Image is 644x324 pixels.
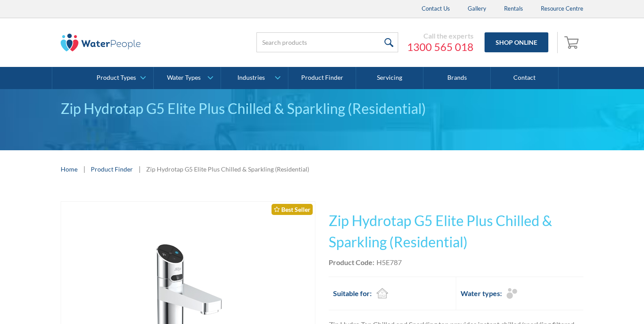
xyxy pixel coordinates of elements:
[61,98,583,119] div: Zip Hydrotap G5 Elite Plus Chilled & Sparkling (Residential)
[564,35,581,49] img: shopping cart
[146,164,309,174] div: Zip Hydrotap G5 Elite Plus Chilled & Sparkling (Residential)
[329,210,583,253] h1: Zip Hydrotap G5 Elite Plus Chilled & Sparkling (Residential)
[491,67,558,89] a: Contact
[485,32,548,52] a: Shop Online
[423,67,491,89] a: Brands
[333,288,372,299] h2: Suitable for:
[137,164,142,174] div: |
[376,257,402,268] div: H5E787
[461,288,502,299] h2: Water types:
[329,258,374,266] strong: Product Code:
[86,67,153,89] a: Product Types
[407,40,473,54] a: 1300 565 018
[61,34,140,51] img: The Water People
[356,67,423,89] a: Servicing
[221,67,288,89] a: Industries
[562,32,583,53] a: Open cart
[97,74,136,82] div: Product Types
[288,67,356,89] a: Product Finder
[154,67,221,89] a: Water Types
[61,164,78,174] a: Home
[272,204,313,215] div: Best Seller
[237,74,265,82] div: Industries
[256,32,398,52] input: Search products
[91,164,133,174] a: Product Finder
[167,74,201,82] div: Water Types
[407,31,473,40] div: Call the experts
[82,164,86,174] div: |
